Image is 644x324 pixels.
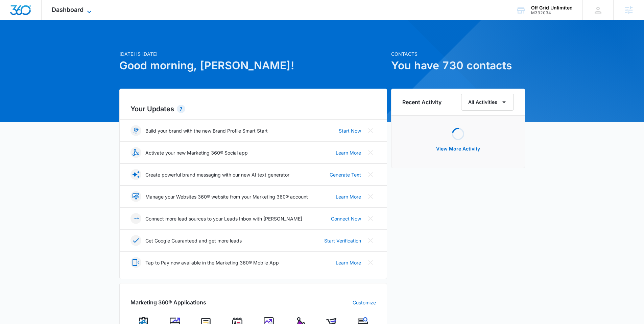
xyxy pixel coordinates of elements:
[145,237,242,244] p: Get Google Guaranteed and get more leads
[331,215,361,222] a: Connect Now
[324,237,361,244] a: Start Verification
[365,235,376,246] button: Close
[365,125,376,136] button: Close
[145,149,248,156] p: Activate your new Marketing 360® Social app
[339,127,361,134] a: Start Now
[353,299,376,306] a: Customize
[336,193,361,200] a: Learn More
[365,169,376,180] button: Close
[336,259,361,266] a: Learn More
[177,105,185,113] div: 7
[145,215,302,222] p: Connect more lead sources to your Leads Inbox with [PERSON_NAME]
[531,5,573,10] div: account name
[130,298,206,306] h2: Marketing 360® Applications
[119,57,387,74] h1: Good morning, [PERSON_NAME]!
[330,171,361,178] a: Generate Text
[391,57,525,74] h1: You have 730 contacts
[531,10,573,15] div: account id
[429,141,487,157] button: View More Activity
[365,213,376,224] button: Close
[145,127,268,134] p: Build your brand with the new Brand Profile Smart Start
[365,257,376,268] button: Close
[52,6,84,13] span: Dashboard
[130,104,376,114] h2: Your Updates
[365,147,376,158] button: Close
[145,171,289,178] p: Create powerful brand messaging with our new AI text generator
[119,50,387,57] p: [DATE] is [DATE]
[402,98,442,106] h6: Recent Activity
[461,94,514,111] button: All Activities
[336,149,361,156] a: Learn More
[391,50,525,57] p: Contacts
[145,259,279,266] p: Tap to Pay now available in the Marketing 360® Mobile App
[145,193,308,200] p: Manage your Websites 360® website from your Marketing 360® account
[365,191,376,202] button: Close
